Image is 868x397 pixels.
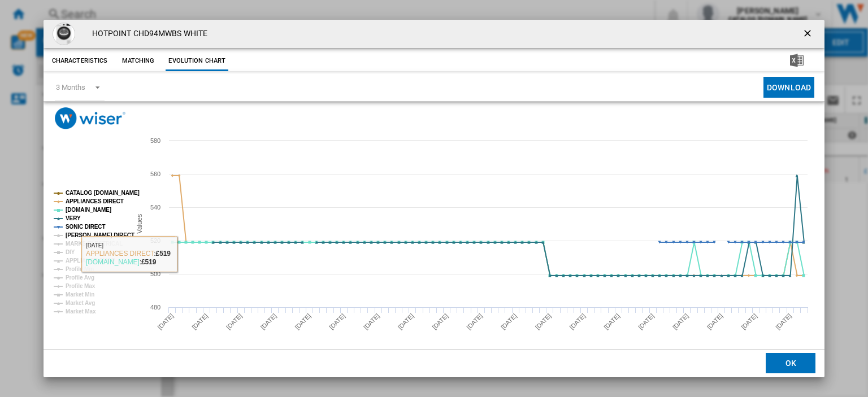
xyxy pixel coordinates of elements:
[431,312,449,331] tspan: [DATE]
[66,291,94,298] tspan: Market Min
[190,312,209,331] tspan: [DATE]
[225,312,244,331] tspan: [DATE]
[86,28,207,40] h4: HOTPOINT CHD94MWBS WHITE
[790,54,804,67] img: excel-24x24.png
[150,171,160,177] tspan: 560
[66,215,81,221] tspan: VERY
[568,312,587,331] tspan: [DATE]
[66,308,96,315] tspan: Market Max
[766,353,815,373] button: OK
[774,312,793,331] tspan: [DATE]
[66,190,140,196] tspan: CATALOG [DOMAIN_NAME]
[66,224,105,230] tspan: SONIC DIRECT
[259,312,278,331] tspan: [DATE]
[740,312,758,331] tspan: [DATE]
[150,271,160,277] tspan: 500
[797,23,820,45] button: getI18NText('BUTTONS.CLOSE_DIALOG')
[66,249,75,255] tspan: DIY
[150,304,160,311] tspan: 480
[150,137,160,144] tspan: 580
[56,83,85,91] div: 3 Months
[772,51,822,71] button: Download in Excel
[66,283,96,289] tspan: Profile Max
[55,107,125,129] img: logo_wiser_300x94.png
[44,20,824,377] md-dialog: Product popup
[637,312,656,331] tspan: [DATE]
[66,266,94,272] tspan: Profile Min
[66,232,134,238] tspan: [PERSON_NAME] DIRECT
[49,51,111,71] button: Characteristics
[150,204,160,211] tspan: 540
[66,274,94,281] tspan: Profile Avg
[500,312,518,331] tspan: [DATE]
[802,28,815,41] ng-md-icon: getI18NText('BUTTONS.CLOSE_DIALOG')
[671,312,690,331] tspan: [DATE]
[66,207,111,213] tspan: [DOMAIN_NAME]
[156,312,175,331] tspan: [DATE]
[66,300,95,306] tspan: Market Avg
[465,312,484,331] tspan: [DATE]
[66,241,123,247] tspan: MARKS ELECTRICAL
[53,23,75,45] img: 77b129271f0c29962a6bab305639d9958dbfa475_1.jpg
[66,258,115,264] tspan: APPLIANCE SHOP
[362,312,381,331] tspan: [DATE]
[397,312,415,331] tspan: [DATE]
[602,312,621,331] tspan: [DATE]
[763,77,814,98] button: Download
[135,214,143,234] tspan: Values
[328,312,346,331] tspan: [DATE]
[166,51,228,71] button: Evolution chart
[705,312,724,331] tspan: [DATE]
[113,51,163,71] button: Matching
[150,237,160,244] tspan: 520
[293,312,312,331] tspan: [DATE]
[66,198,124,204] tspan: APPLIANCES DIRECT
[534,312,553,331] tspan: [DATE]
